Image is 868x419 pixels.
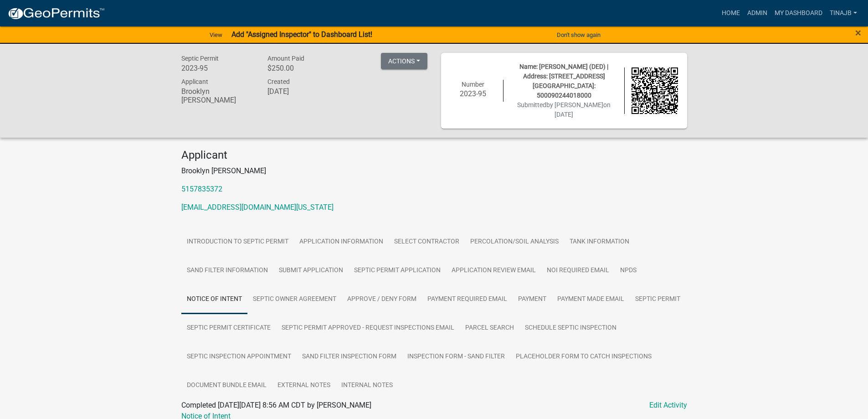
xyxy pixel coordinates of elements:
[446,256,541,285] a: Application review email
[546,101,603,109] span: by [PERSON_NAME]
[632,67,678,114] img: QR code
[649,400,687,411] a: Edit Activity
[826,5,861,22] a: Tinajb
[630,285,686,314] a: Septic Permit
[267,87,340,96] h6: [DATE]
[402,342,510,372] a: Inspection Form - Sand Filter
[181,285,247,314] a: Notice of Intent
[744,5,771,22] a: Admin
[422,285,513,314] a: Payment Required Email
[462,81,484,88] span: Number
[267,64,340,72] h6: $250.00
[553,27,604,42] button: Don't show again
[460,314,519,343] a: Parcel search
[181,314,276,343] a: Septic Permit Certificate
[349,256,446,285] a: Septic Permit Application
[267,55,304,62] span: Amount Paid
[181,78,208,85] span: Applicant
[552,285,630,314] a: Payment Made Email
[615,256,642,285] a: NPDS
[181,185,222,193] a: 5157835372
[465,228,564,257] a: Percolation/Soil Analysis
[181,371,272,400] a: Document Bundle Email
[267,78,290,85] span: Created
[181,149,687,162] h4: Applicant
[272,371,336,400] a: External Notes
[564,228,635,257] a: Tank Information
[855,26,861,39] span: ×
[181,166,687,176] p: Brooklyn [PERSON_NAME]
[181,342,297,372] a: Septic Inspection Appointment
[718,5,744,22] a: Home
[181,228,294,257] a: Introduction to Septic Permit
[450,89,497,98] h6: 2023-95
[273,256,349,285] a: Submit Application
[517,101,611,118] span: Submitted on [DATE]
[247,285,342,314] a: Septic Owner Agreement
[181,64,254,72] h6: 2023-95
[519,314,622,343] a: Schedule Septic Inspection
[513,285,552,314] a: Payment
[276,314,460,343] a: Septic Permit Approved - Request Inspections Email
[541,256,615,285] a: NOI Required Email
[336,371,398,400] a: Internal Notes
[181,203,334,212] a: [EMAIL_ADDRESS][DOMAIN_NAME][US_STATE]
[231,30,372,39] strong: Add "Assigned Inspector" to Dashboard List!
[206,27,226,42] a: View
[381,53,427,69] button: Actions
[855,27,861,38] button: Close
[181,87,254,104] h6: Brooklyn [PERSON_NAME]
[510,342,657,372] a: Placeholder Form to Catch Inspections
[519,63,608,99] span: Name: [PERSON_NAME] (DED) | Address: [STREET_ADDRESS][GEOGRAPHIC_DATA]: 500090244018000
[181,55,219,62] span: Septic Permit
[342,285,422,314] a: Approve / Deny Form
[297,342,402,372] a: Sand Filter Inspection Form
[181,256,273,285] a: Sand Filter Information
[389,228,465,257] a: Select contractor
[294,228,389,257] a: Application Information
[181,401,371,409] span: Completed [DATE][DATE] 8:56 AM CDT by [PERSON_NAME]
[771,5,826,22] a: My Dashboard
